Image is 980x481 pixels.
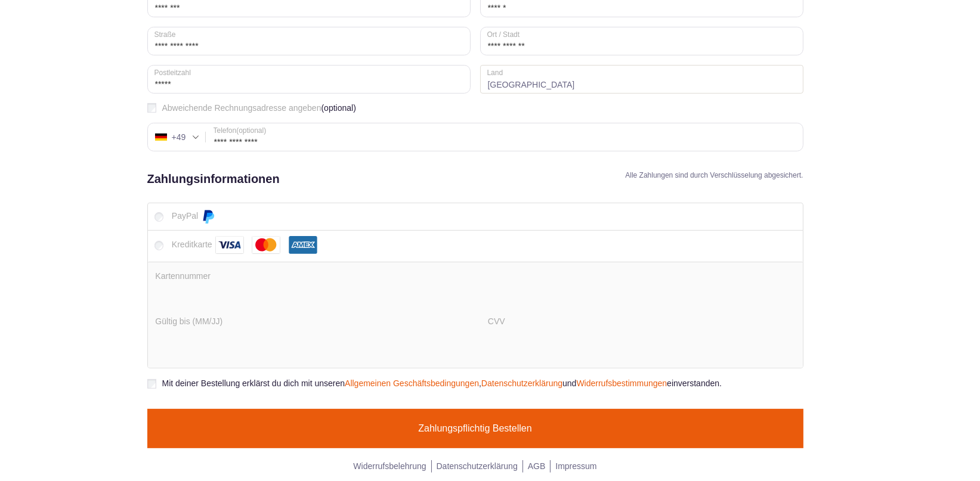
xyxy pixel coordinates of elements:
label: Kreditkarte [172,240,320,249]
label: Kartennummer [155,271,211,281]
img: Visa [215,236,244,254]
a: Datenschutzerklärung [481,378,562,388]
strong: [GEOGRAPHIC_DATA] [480,65,803,94]
a: Allgemeinen Geschäftsbedingungen [345,378,479,388]
span: (optional) [321,103,355,113]
label: Gültig bis (MM/JJ) [155,316,222,326]
a: Datenschutzerklärung [437,460,518,473]
input: Mit deiner Bestellung erklärst du dich mit unserenAllgemeinen Geschäftsbedingungen,Datenschutzerk... [147,379,157,389]
h4: Alle Zahlungen sind durch Verschlüsselung abgesichert. [625,170,803,181]
label: Abweichende Rechnungsadresse angeben [147,103,803,113]
img: PayPal [201,209,215,224]
div: Germany (Deutschland): +49 [148,123,206,151]
div: +49 [172,133,186,141]
label: CVV [488,316,505,326]
h2: Zahlungsinformationen [147,170,280,188]
iframe: paypal_card_expiry_field [155,328,462,356]
a: AGB [528,460,546,473]
label: PayPal [172,211,218,221]
span: Mit deiner Bestellung erklärst du dich mit unseren , und einverstanden. [162,378,722,388]
button: Zahlungspflichtig bestellen [147,409,803,448]
input: Abweichende Rechnungsadresse angeben(optional) [147,103,157,113]
a: Widerrufsbelehrung [353,460,426,473]
img: Mastercard [252,236,280,254]
a: Widerrufsbestimmungen [576,378,667,388]
iframe: paypal_card_cvv_field [488,328,795,356]
iframe: paypal_card_number_field [155,283,794,311]
img: American Express [289,236,317,254]
a: Impressum [555,460,596,473]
